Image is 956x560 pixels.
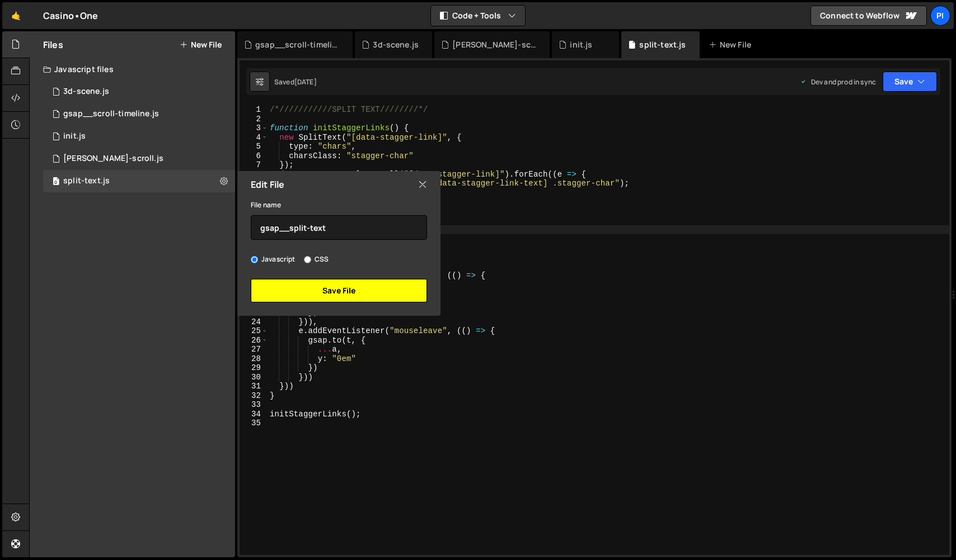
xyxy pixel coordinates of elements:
div: gsap__scroll-timeline.js [63,109,159,119]
div: 35 [240,419,268,428]
div: 28 [240,354,268,364]
div: 17359/48306.js [43,148,235,170]
a: 🤙 [2,2,30,29]
div: New File [709,39,756,50]
div: 17359/48305.js [43,170,235,192]
div: Casino•One [43,9,99,22]
a: Connect to Webflow [810,6,927,26]
div: Javascript files [30,58,235,80]
div: 7 [240,160,268,170]
button: Save File [251,279,427,302]
div: gsap__scroll-timeline.js [43,103,235,125]
input: Name [251,215,427,240]
label: File name [251,200,281,211]
div: 26 [240,336,268,345]
a: Pi [930,6,950,26]
button: Code + Tools [431,6,525,26]
div: init.js [570,39,592,50]
input: CSS [304,256,311,263]
label: Javascript [251,254,296,265]
input: Javascript [251,256,258,263]
div: [PERSON_NAME]-scroll.js [452,39,536,50]
div: 31 [240,382,268,391]
div: [DATE] [294,77,317,87]
div: 32 [240,391,268,401]
div: split-text.js [639,39,686,50]
div: 2 [240,115,268,124]
div: 27 [240,345,268,354]
div: 17359/48279.js [43,125,235,148]
h2: Files [43,39,63,51]
div: 6 [240,151,268,161]
div: 34 [240,410,268,419]
div: [PERSON_NAME]-scroll.js [63,154,163,164]
div: init.js [63,131,86,141]
label: CSS [304,254,329,265]
div: 8 [240,170,268,179]
div: Saved [274,77,317,87]
div: gsap__scroll-timeline.js [255,39,339,50]
span: 0 [53,178,59,187]
div: 30 [240,373,268,382]
div: 3d-scene.js [63,87,109,97]
h2: Edit File [251,178,284,191]
button: New File [180,40,222,49]
div: 25 [240,326,268,336]
div: split-text.js [63,176,110,186]
div: 4 [240,133,268,143]
div: 1 [240,105,268,115]
div: 3 [240,124,268,133]
div: 24 [240,317,268,327]
div: 5 [240,142,268,151]
div: 29 [240,363,268,373]
div: 17359/48366.js [43,80,235,103]
div: 3d-scene.js [373,39,419,50]
button: Save [883,72,937,92]
div: Dev and prod in sync [800,77,876,87]
div: 33 [240,400,268,410]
